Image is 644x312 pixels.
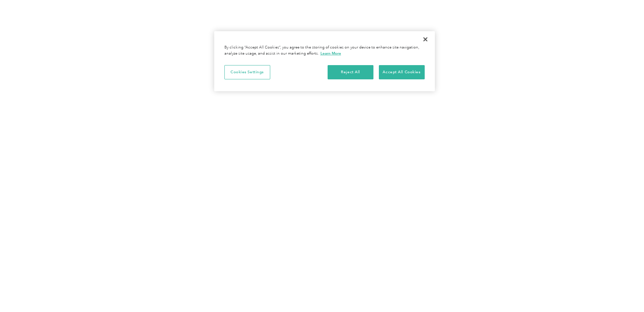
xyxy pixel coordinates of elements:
[320,51,341,56] a: More information about your privacy, opens in a new tab
[379,65,425,79] button: Accept All Cookies
[214,31,435,91] div: Cookie banner
[328,65,373,79] button: Reject All
[224,45,425,57] div: By clicking “Accept All Cookies”, you agree to the storing of cookies on your device to enhance s...
[224,65,270,79] button: Cookies Settings
[418,32,433,47] button: Close
[214,31,435,91] div: Privacy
